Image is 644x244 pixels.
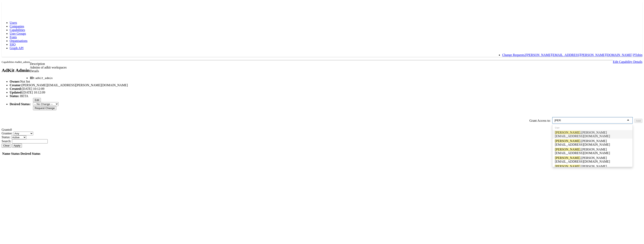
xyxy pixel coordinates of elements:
span: [PERSON_NAME] [555,139,580,143]
b: ID: [30,76,34,80]
th: Name [2,152,10,156]
a: Graph API [10,46,24,50]
span: Status: [2,135,10,139]
div: .[PERSON_NAME][EMAIL_ADDRESS][DOMAIN_NAME] [552,147,633,156]
button: Add [634,119,642,123]
a: Fonts [10,35,17,39]
span: Grantee: [2,132,13,135]
li: [DATE] 10:12:09 [10,91,642,94]
b: Owner: [10,80,20,83]
a: [PERSON_NAME][EMAIL_ADDRESS][PERSON_NAME][DOMAIN_NAME] [526,53,632,57]
label: Grant Access to: [529,119,551,123]
div: Admins of adkit workspaces [2,66,642,69]
li: [DATE] 10:12:09 [10,87,642,91]
a: Organisations [10,39,28,43]
div: .[PERSON_NAME][EMAIL_ADDRESS][DOMAIN_NAME] [552,130,633,139]
a: Edit Capability Details [613,60,642,63]
input: Search for a User, Company or User Group [554,119,561,122]
b: Updated: [10,91,23,94]
span: 2 [524,53,526,57]
a: SSO [10,43,15,46]
small: Capabilities #adkit_admin [2,60,30,63]
span: [PERSON_NAME] [555,156,580,160]
span: [PERSON_NAME] [555,165,580,168]
div: .[PERSON_NAME][EMAIL_ADDRESS][DOMAIN_NAME] [552,164,633,172]
div: .[PERSON_NAME][EMAIL_ADDRESS][DOMAIN_NAME] [552,139,633,147]
span: [PERSON_NAME] [555,131,580,134]
input: Request Change [33,106,56,110]
div: Details [2,69,642,73]
span: BETA [20,94,28,98]
b: Status: [10,94,19,98]
div: Description [2,62,642,66]
th: Status [11,152,20,156]
span: [PERSON_NAME] [555,148,580,151]
b: Creator: [10,83,22,87]
a: User Groups [10,32,26,35]
a: PTobin [633,53,642,57]
button: Clear [2,143,11,148]
code: adkit_admin [35,77,53,80]
div: Grants [2,128,642,132]
div: .[PERSON_NAME][EMAIL_ADDRESS][DOMAIN_NAME] [552,156,633,164]
button: Apply [12,143,22,148]
span: Search: [2,139,11,143]
span: 0 [10,128,12,131]
th: Desired Status [20,152,41,156]
div: User [552,126,633,130]
a: Capabilities [10,28,25,32]
a: Change Requests2 [502,53,526,57]
b: Created: [10,87,22,90]
button: Edit [33,98,41,102]
li: [PERSON_NAME][EMAIL_ADDRESS][PERSON_NAME][DOMAIN_NAME] [10,83,642,87]
h2: AdKit Admin [2,68,30,73]
a: Users [10,21,17,24]
li: Not Set [10,80,642,83]
a: Companies [10,25,24,28]
b: Desired Status: [10,102,31,106]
